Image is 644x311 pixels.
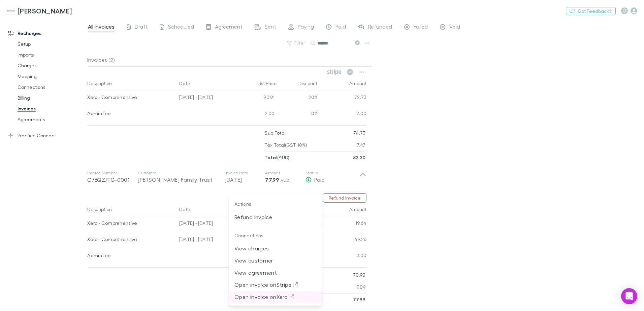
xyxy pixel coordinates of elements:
p: Connections [229,229,322,243]
li: View charges [229,242,322,254]
p: Open invoice on Stripe [234,281,316,289]
li: View agreement [229,267,322,279]
p: Actions [229,197,322,211]
li: View customer [229,254,322,267]
li: Refund Invoice [229,211,322,223]
p: Refund Invoice [234,213,316,221]
a: Open invoice onStripe [229,281,322,287]
p: View customer [234,256,316,265]
p: Open invoice on Xero [234,293,316,301]
p: View agreement [234,269,316,277]
a: View charges [229,244,322,251]
p: View charges [234,244,316,252]
li: Open invoice onStripe [229,279,322,291]
a: View agreement [229,269,322,275]
li: Open invoice onXero [229,291,322,303]
a: Open invoice onXero [229,293,322,299]
a: View customer [229,256,322,263]
div: Open Intercom Messenger [621,288,637,304]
